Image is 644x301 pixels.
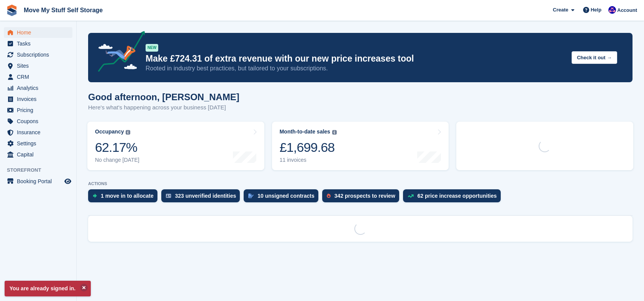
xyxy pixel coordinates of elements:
p: Make £724.31 of extra revenue with our new price increases tool [146,53,565,64]
p: Rooted in industry best practices, but tailored to your subscriptions. [146,64,565,73]
div: NEW [146,44,158,52]
span: Subscriptions [17,49,63,60]
span: Booking Portal [17,176,63,187]
a: menu [4,94,72,104]
a: menu [4,138,72,149]
span: Analytics [17,83,63,93]
a: menu [4,127,72,138]
span: Storefront [7,166,76,174]
a: menu [4,83,72,93]
img: Jade Whetnall [608,6,616,14]
span: Settings [17,138,63,149]
a: 323 unverified identities [161,189,244,206]
img: move_ins_to_allocate_icon-fdf77a2bb77ea45bf5b3d319d69a93e2d87916cf1d5bf7949dd705db3b84f3ca.svg [93,194,97,198]
span: Insurance [17,127,63,138]
a: menu [4,176,72,187]
span: Invoices [17,94,63,104]
a: 10 unsigned contracts [244,189,322,206]
div: 1 move in to allocate [101,193,154,199]
a: Occupancy 62.17% No change [DATE] [87,122,264,170]
img: stora-icon-8386f47178a22dfd0bd8f6a31ec36ba5ce8667c1dd55bd0f319d3a0aa187defe.svg [6,5,18,16]
div: 11 invoices [280,157,337,163]
p: You are already signed in. [5,281,91,296]
a: menu [4,27,72,38]
div: No change [DATE] [95,157,139,163]
a: menu [4,149,72,160]
span: Pricing [17,105,63,116]
button: Check it out → [572,51,617,64]
a: menu [4,49,72,60]
a: menu [4,116,72,127]
p: Here's what's happening across your business [DATE] [88,103,239,112]
span: Capital [17,149,63,160]
a: menu [4,38,72,49]
img: icon-info-grey-7440780725fd019a000dd9b08b2336e03edf1995a4989e88bcd33f0948082b44.svg [126,130,130,135]
div: 62 price increase opportunities [418,193,497,199]
span: Account [617,7,637,14]
a: 1 move in to allocate [88,189,161,206]
img: price-adjustments-announcement-icon-8257ccfd72463d97f412b2fc003d46551f7dbcb40ab6d574587a9cd5c0d94... [92,31,145,75]
div: Occupancy [95,129,124,135]
a: Month-to-date sales £1,699.68 11 invoices [272,122,449,170]
div: 323 unverified identities [175,193,236,199]
span: Help [591,6,601,14]
a: 62 price increase opportunities [403,189,505,206]
img: prospect-51fa495bee0391a8d652442698ab0144808aea92771e9ea1ae160a38d050c398.svg [327,194,331,198]
img: price_increase_opportunities-93ffe204e8149a01c8c9dc8f82e8f89637d9d84a8eef4429ea346261dce0b2c0.svg [408,194,414,198]
div: 10 unsigned contracts [257,193,315,199]
div: Month-to-date sales [280,129,330,135]
div: 62.17% [95,140,139,155]
span: Coupons [17,116,63,127]
span: Home [17,27,63,38]
a: menu [4,105,72,116]
span: Sites [17,60,63,71]
p: ACTIONS [88,181,633,186]
span: CRM [17,72,63,82]
span: Create [553,6,568,14]
img: contract_signature_icon-13c848040528278c33f63329250d36e43548de30e8caae1d1a13099fd9432cc5.svg [248,194,254,198]
img: verify_identity-adf6edd0f0f0b5bbfe63781bf79b02c33cf7c696d77639b501bdc392416b5a36.svg [166,194,171,198]
a: 342 prospects to review [322,189,403,206]
a: Move My Stuff Self Storage [21,4,106,16]
a: menu [4,60,72,71]
div: 342 prospects to review [334,193,395,199]
div: £1,699.68 [280,140,337,155]
span: Tasks [17,38,63,49]
img: icon-info-grey-7440780725fd019a000dd9b08b2336e03edf1995a4989e88bcd33f0948082b44.svg [332,130,337,135]
a: Preview store [63,177,72,186]
a: menu [4,72,72,82]
h1: Good afternoon, [PERSON_NAME] [88,92,239,102]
